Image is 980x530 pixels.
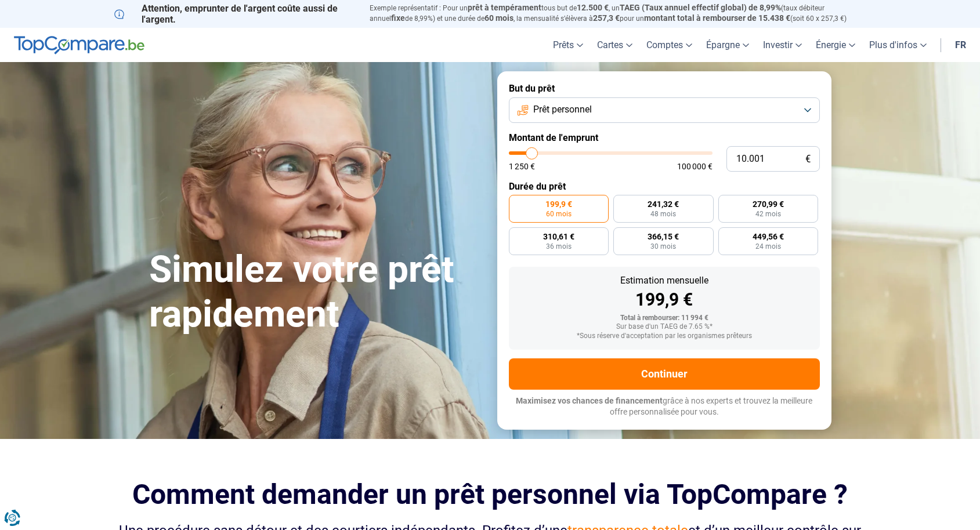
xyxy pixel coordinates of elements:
div: 199,9 € [518,291,811,308]
span: € [805,154,811,164]
span: 100 000 € [677,162,713,170]
span: 366,15 € [648,233,679,241]
a: Investir [756,28,809,62]
span: montant total à rembourser de 15.438 € [644,13,790,23]
a: Comptes [639,28,699,62]
span: 60 mois [484,13,513,23]
a: Plus d'infos [862,28,934,62]
a: fr [948,28,973,62]
button: Continuer [509,358,820,390]
label: Montant de l'emprunt [509,132,820,143]
p: Exemple représentatif : Pour un tous but de , un (taux débiteur annuel de 8,99%) et une durée de ... [370,3,866,24]
span: 310,61 € [543,233,574,241]
span: TAEG (Taux annuel effectif global) de 8,99% [620,3,781,12]
div: Sur base d'un TAEG de 7.65 %* [518,323,811,331]
p: Attention, emprunter de l'argent coûte aussi de l'argent. [114,3,356,25]
img: TopCompare [14,36,144,55]
p: grâce à nos experts et trouvez la meilleure offre personnalisée pour vous. [509,395,820,418]
label: But du prêt [509,83,820,94]
span: 60 mois [546,210,572,217]
span: 12.500 € [577,3,609,12]
div: Estimation mensuelle [518,276,811,285]
a: Prêts [546,28,590,62]
span: prêt à tempérament [468,3,541,12]
div: Total à rembourser: 11 994 € [518,314,811,322]
a: Épargne [699,28,756,62]
span: 36 mois [546,243,572,250]
span: 48 mois [650,210,676,217]
span: 241,32 € [648,200,679,208]
span: Maximisez vos chances de financement [516,396,663,405]
span: 30 mois [650,243,676,250]
span: 199,9 € [545,200,572,208]
span: 449,56 € [753,233,784,241]
button: Prêt personnel [509,97,820,123]
div: *Sous réserve d'acceptation par les organismes prêteurs [518,332,811,340]
span: 270,99 € [753,200,784,208]
span: 24 mois [755,243,781,250]
span: Prêt personnel [533,103,592,116]
a: Cartes [590,28,639,62]
span: 1 250 € [509,162,535,170]
span: 42 mois [755,210,781,217]
span: fixe [391,13,405,23]
h2: Comment demander un prêt personnel via TopCompare ? [114,478,866,510]
label: Durée du prêt [509,181,820,192]
span: 257,3 € [593,13,620,23]
a: Énergie [809,28,862,62]
h1: Simulez votre prêt rapidement [149,248,483,337]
